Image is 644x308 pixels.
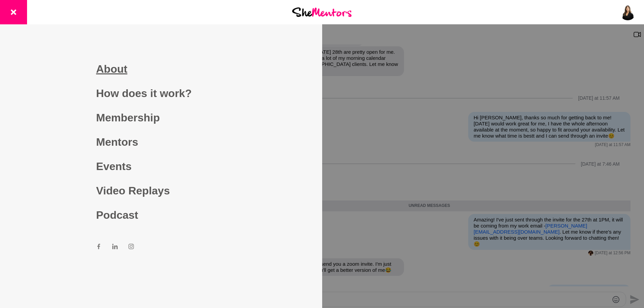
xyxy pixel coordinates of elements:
[96,179,226,203] a: Video Replays
[96,130,226,154] a: Mentors
[96,154,226,179] a: Events
[292,7,352,17] img: She Mentors Logo
[96,203,226,227] a: Podcast
[112,243,118,252] a: LinkedIn
[96,105,226,130] a: Membership
[96,243,101,252] a: Facebook
[96,57,226,81] a: About
[128,243,134,252] a: Instagram
[620,4,636,20] img: Katie Carles
[96,81,226,105] a: How does it work?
